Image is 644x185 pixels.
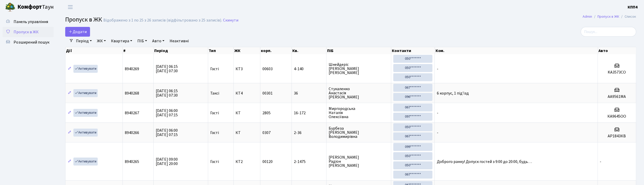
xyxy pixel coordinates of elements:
span: Шнейдеріс [PERSON_NAME] [PERSON_NAME] [329,63,389,75]
a: Активувати [73,109,98,117]
span: 8940269 [125,66,139,72]
span: 8940266 [125,130,139,136]
span: 6 корпус, 1 під'їзд [437,90,469,96]
img: logo.png [5,2,15,12]
span: 2-1475 [294,160,324,164]
span: 4-140 [294,67,324,71]
a: Активувати [73,65,98,73]
span: Таун [17,3,54,12]
a: Активувати [73,89,98,97]
span: КТ [236,111,258,115]
h5: КА9645ОО [600,114,634,119]
span: Миргородська Наталія Олексіївна [329,107,389,119]
span: Розширений пошук [14,39,49,45]
span: 36 [294,91,324,95]
span: - [600,159,602,165]
a: Період [74,37,94,45]
b: Комфорт [17,3,42,11]
a: Пропуск в ЖК [598,14,619,19]
th: Ком. [435,47,598,54]
a: Розширений пошук [3,37,54,47]
th: Тип [208,47,234,54]
th: Кв. [292,47,327,54]
a: Неактивні [168,37,191,45]
span: Пропуск в ЖК [65,15,102,24]
span: 2-36 [294,131,324,135]
span: [DATE] 09:00 [DATE] 20:00 [156,157,178,167]
span: 8940268 [125,90,139,96]
a: Панель управління [3,17,54,27]
span: 00120 [262,159,273,165]
input: Пошук... [581,27,636,37]
th: # [123,47,154,54]
span: Гості [210,111,219,115]
th: Контакти [391,47,435,54]
a: ЖК [95,37,108,45]
th: ПІБ [327,47,391,54]
h5: АА9561МА [600,94,634,99]
div: Відображено з 1 по 25 з 26 записів (відфільтровано з 25 записів). [103,18,222,23]
a: КПП4 [628,4,638,10]
span: Панель управління [14,19,48,25]
span: Стукаленко Анастасія [PERSON_NAME] [329,87,389,99]
th: корп. [260,47,292,54]
span: Таксі [210,91,219,95]
span: Гості [210,67,219,71]
span: 16-172 [294,111,324,115]
a: Активувати [73,158,98,166]
b: КПП4 [628,4,638,10]
button: Переключити навігацію [64,3,77,11]
th: Період [154,47,208,54]
a: Авто [150,37,166,45]
span: 00603 [262,66,273,72]
span: [DATE] 06:00 [DATE] 07:15 [156,128,178,138]
span: 0307 [262,130,271,136]
span: КТ2 [236,160,258,164]
span: Гості [210,131,219,135]
span: Гості [210,160,219,164]
span: Пропуск в ЖК [14,29,39,35]
a: Пропуск в ЖК [3,27,54,37]
span: Доброго ранку! Допуск гостей з 9:00 до 20:00, будь… [437,159,532,165]
span: КТ4 [236,91,258,95]
span: КТ [236,131,258,135]
a: Admin [583,14,592,19]
a: Активувати [73,129,98,137]
h5: KA3573CO [600,70,634,75]
th: Авто [598,47,637,54]
span: [DATE] 06:15 [DATE] 07:30 [156,64,178,74]
span: 8940265 [125,159,139,165]
a: ПІБ [135,37,149,45]
h5: АР1843КВ [600,134,634,139]
th: Дії [65,47,123,54]
span: 2805 [262,110,271,116]
th: ЖК [234,47,261,54]
a: Скинути [223,18,238,23]
span: 00301 [262,90,273,96]
span: Бурбеза [PERSON_NAME] Володимирівна [329,126,389,139]
span: КТ3 [236,67,258,71]
span: 8940267 [125,110,139,116]
span: - [437,130,438,136]
span: [DATE] 06:15 [DATE] 07:30 [156,88,178,98]
li: Список [619,14,636,19]
a: Додати [65,27,90,37]
span: - [437,66,438,72]
nav: breadcrumb [575,11,644,22]
span: - [437,110,438,116]
a: Квартира [109,37,134,45]
span: [DATE] 06:00 [DATE] 07:15 [156,108,178,118]
span: [PERSON_NAME] Радіон [PERSON_NAME] [329,155,389,168]
span: Додати [69,29,87,35]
